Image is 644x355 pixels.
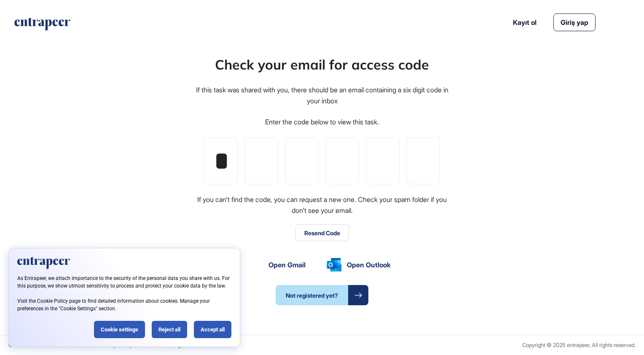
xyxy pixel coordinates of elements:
[347,260,391,270] span: Open Outlook
[253,260,306,270] a: Open Gmail
[265,117,379,128] div: Enter the code below to view this task.
[553,13,596,31] a: Giriş yap
[195,85,449,106] div: If this task was shared with you, there should be an email containing a six digit code in your inbox
[295,224,349,241] button: Resend Code
[215,54,429,75] div: Check your email for access code
[13,18,71,34] a: entrapeer-logo
[276,285,368,305] a: Not registered yet?
[268,260,306,270] span: Open Gmail
[327,258,391,272] a: Open Outlook
[513,17,537,27] a: Kayıt ol
[8,342,85,348] a: Commercial Terms & Conditions
[146,342,183,348] span: Cookie Settings
[195,194,449,216] div: If you can't find the code, you can request a new one. Check your spam folder if you don't see yo...
[276,285,348,305] span: Not registered yet?
[522,342,636,348] div: Copyright © 2025 entrapeer, All rights reserved.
